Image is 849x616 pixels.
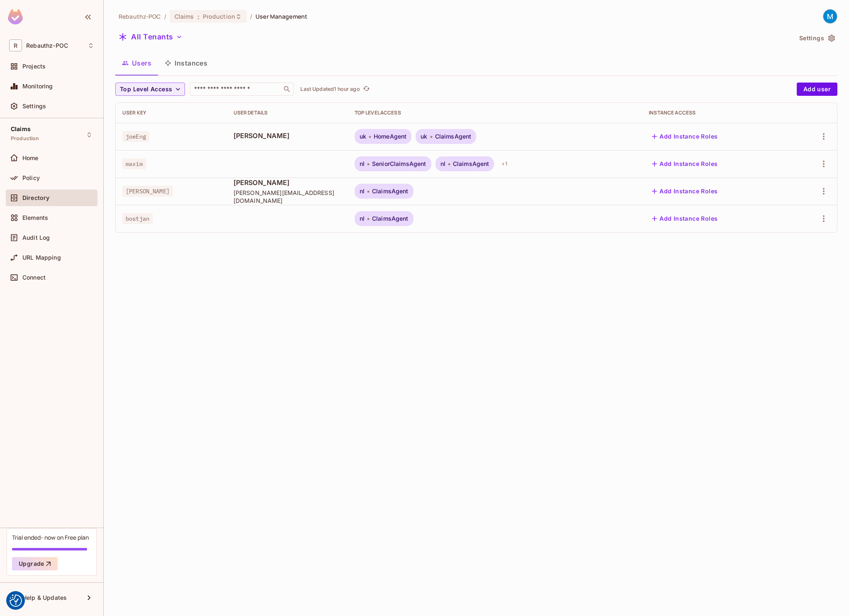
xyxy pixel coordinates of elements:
span: uk [421,133,427,140]
span: Audit Log [22,234,50,241]
span: joeEng [122,131,149,142]
li: / [164,12,166,20]
span: [PERSON_NAME][EMAIL_ADDRESS][DOMAIN_NAME] [234,189,341,205]
span: Help & Updates [22,594,67,601]
span: SeniorClaimsAgent [372,161,426,167]
span: [PERSON_NAME] [122,186,173,197]
div: User Details [234,110,341,116]
span: Workspace: Rebauthz-POC [26,42,68,49]
span: Connect [22,274,46,281]
span: the active workspace [119,12,161,20]
span: [PERSON_NAME] [234,131,341,140]
button: Upgrade [12,557,58,570]
span: User Management [255,12,307,20]
button: All Tenants [115,30,186,44]
button: Add Instance Roles [649,212,721,225]
span: ClaimsAgent [372,215,409,222]
span: Claims [11,126,31,132]
span: ClaimsAgent [435,133,472,140]
span: nl [360,188,365,195]
img: SReyMgAAAABJRU5ErkJggg== [8,9,23,24]
div: User Key [122,110,220,116]
span: Elements [22,214,48,221]
button: Top Level Access [115,83,185,96]
span: URL Mapping [22,254,61,261]
span: [PERSON_NAME] [234,178,341,187]
span: nl [440,161,445,167]
img: Maxim TNG [823,10,837,23]
span: Click to refresh data [360,84,372,94]
button: Add Instance Roles [649,130,721,143]
span: Claims [175,12,194,20]
span: nl [360,161,365,167]
div: Top Level Access [355,110,636,116]
span: bostjan [122,213,153,224]
span: R [9,39,22,51]
span: nl [360,215,365,222]
span: Policy [22,175,40,181]
p: Last Updated 1 hour ago [300,86,360,93]
span: Production [203,12,235,20]
button: refresh [362,84,372,94]
span: Settings [22,103,46,110]
button: Instances [158,53,214,73]
span: Monitoring [22,83,53,90]
span: ClaimsAgent [453,161,489,167]
div: Instance Access [649,110,784,116]
span: Directory [22,195,49,201]
button: Consent Preferences [10,594,22,607]
span: HomeAgent [374,133,406,140]
span: Production [11,135,39,142]
span: uk [360,133,366,140]
span: Projects [22,63,46,70]
img: Revisit consent button [10,594,22,607]
span: Top Level Access [120,84,172,95]
span: maxim [122,158,146,169]
div: Trial ended- now on Free plan [12,533,89,541]
button: Add Instance Roles [649,157,721,170]
span: ClaimsAgent [372,188,409,195]
span: : [197,13,200,20]
button: Settings [796,32,837,45]
span: Home [22,155,39,161]
button: Add Instance Roles [649,185,721,198]
li: / [250,12,252,20]
button: Users [115,53,158,73]
button: Add user [797,83,837,96]
div: + 1 [498,157,510,170]
span: refresh [363,85,370,93]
